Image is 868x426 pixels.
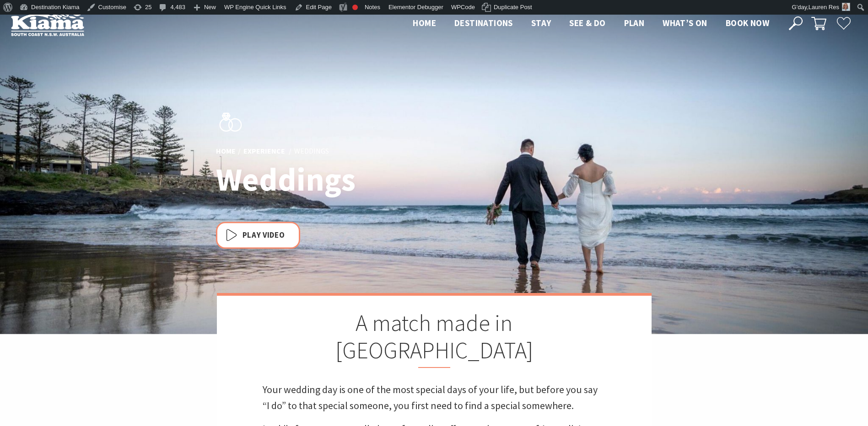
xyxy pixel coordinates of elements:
img: Res-lauren-square-150x150.jpg [842,3,850,11]
p: Your wedding day is one of the most special days of your life, but before you say “I do” to that ... [263,382,606,414]
span: Destinations [454,17,513,28]
button: Play Video [216,222,300,249]
span: See & Do [569,17,605,28]
span: What’s On [663,17,707,28]
img: Kiama Logo [11,11,84,36]
span: Home [413,17,436,28]
nav: Main Menu [404,16,778,31]
h1: Weddings [216,162,474,197]
h2: A match made in [GEOGRAPHIC_DATA] [263,309,606,368]
span: Stay [531,17,551,28]
span: Lauren Res [809,4,839,11]
a: Experience [243,146,285,156]
span: Plan [624,17,645,28]
a: Home [216,146,236,156]
span: Book now [726,17,769,28]
li: Weddings [294,145,329,157]
div: Focus keyphrase not set [352,5,358,10]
